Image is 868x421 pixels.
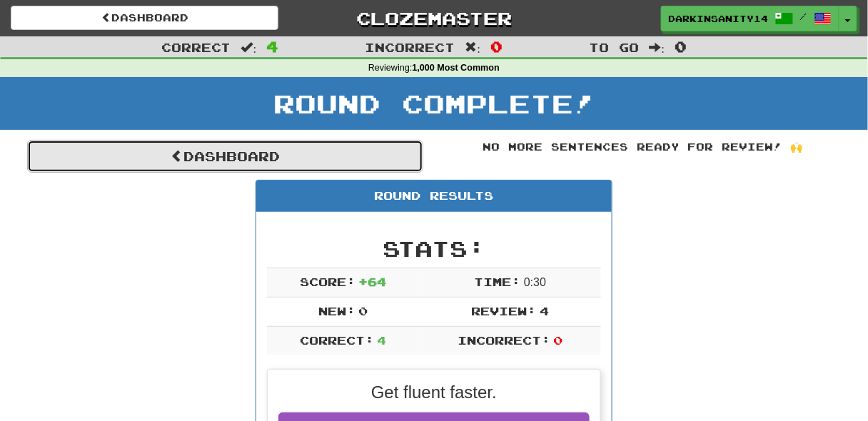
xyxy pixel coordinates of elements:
p: Get fluent faster. [278,380,590,405]
span: Correct: [300,333,374,347]
span: : [241,41,257,54]
span: 4 [378,333,387,347]
h1: Round Complete! [5,89,863,118]
div: Round Results [256,181,612,212]
div: No more sentences ready for review! 🙌 [445,140,841,154]
span: : [465,41,481,54]
span: To go [590,40,640,54]
span: 0 [554,333,563,347]
span: New: [318,304,355,318]
span: Score: [300,275,355,288]
a: DarkInsanity14 / [661,6,839,31]
a: Dashboard [11,6,278,30]
h2: Stats: [267,237,601,260]
span: Incorrect [365,40,455,54]
span: 4 [266,38,278,55]
span: + 64 [359,275,387,288]
span: 4 [540,304,549,318]
span: Correct [161,40,231,54]
span: / [800,11,807,21]
strong: 1,000 Most Common [413,63,500,73]
span: DarkInsanity14 [669,12,769,25]
a: Clozemaster [300,6,567,31]
a: Dashboard [27,140,423,173]
span: 0 [675,38,687,55]
span: Review: [472,304,537,318]
span: Time: [475,275,521,288]
span: 0 [490,38,503,55]
span: : [650,41,665,54]
span: 0 [359,304,368,318]
span: 0 : 30 [524,276,546,288]
span: Incorrect: [458,333,550,347]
